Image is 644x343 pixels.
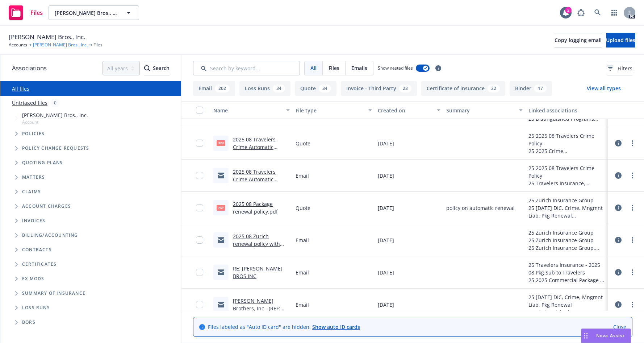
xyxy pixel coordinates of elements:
[22,204,71,208] span: Account charges
[628,203,637,212] a: more
[50,99,60,107] div: 0
[590,5,605,20] a: Search
[607,5,622,20] a: Switch app
[273,84,285,92] div: 34
[196,269,203,276] input: Toggle Row Selected
[528,261,605,276] div: 25 Travelers Insurance - 2025 08 Pkg Sub to Travelers
[22,320,35,325] span: BORs
[528,229,605,236] div: 25 Zurich Insurance Group
[22,161,63,165] span: Quoting plans
[296,236,309,244] span: Email
[22,291,85,296] span: Summary of insurance
[446,107,515,114] div: Summary
[22,233,78,237] span: Billing/Accounting
[528,293,605,309] div: 25 [DATE] DIC, Crime, Mngmnt Liab, Pkg Renewal
[193,81,235,96] button: Email
[233,168,279,190] a: 2025 08 Travelers Crime Automatic renewal email.msg
[596,332,625,339] span: Nova Assist
[144,61,170,75] div: Search
[22,190,41,194] span: Claims
[443,102,526,119] button: Summary
[628,268,637,277] a: more
[210,102,293,119] button: Name
[193,61,300,75] input: Search by keyword...
[217,205,225,210] span: pdf
[12,63,47,73] span: Associations
[296,140,310,147] span: Quote
[606,33,635,47] button: Upload files
[0,110,181,228] div: Tree Example
[528,244,605,252] div: 25 Zurich Insurance Group, Zurich American Insurance Company - Zurich Insurance Group
[628,139,637,148] a: more
[30,10,43,16] span: Files
[296,172,309,179] span: Email
[296,301,309,309] span: Email
[528,147,605,155] div: 25 2025 Crime
[0,228,181,330] div: Folder Tree Example
[565,7,572,13] div: 2
[329,64,339,72] span: Files
[213,107,282,114] div: Name
[528,164,605,179] div: 25 2025 08 Travelers Crime Policy
[22,219,46,223] span: Invoices
[12,99,47,107] a: Untriaged files
[375,102,443,119] button: Created on
[9,42,27,48] a: Accounts
[628,236,637,244] a: more
[618,65,632,72] span: Filters
[296,107,364,114] div: File type
[488,84,500,92] div: 22
[446,204,515,212] span: policy on automatic renewal
[607,65,632,72] span: Filters
[607,61,632,75] button: Filters
[421,81,505,96] button: Certificate of insurance
[22,262,57,266] span: Certificates
[22,119,88,125] span: Account
[233,136,276,158] a: 2025 08 Travelers Crime Automatic renewal.pdf
[555,37,602,44] span: Copy logging email
[526,102,608,119] button: Linked associations
[93,42,103,48] span: Files
[233,265,283,280] a: RE: [PERSON_NAME] BROS INC
[628,300,637,309] a: more
[528,204,605,219] div: 25 [DATE] DIC, Crime, Mngmnt Liab, Pkg Renewal
[293,102,375,119] button: File type
[22,146,89,150] span: Policy change requests
[196,301,203,308] input: Toggle Row Selected
[215,84,230,92] div: 202
[534,84,547,92] div: 17
[378,204,394,212] span: [DATE]
[378,269,394,276] span: [DATE]
[581,328,631,343] button: Nova Assist
[22,277,44,281] span: Ex Mods
[239,81,290,96] button: Loss Runs
[55,9,117,17] span: [PERSON_NAME] Bros., Inc.
[22,132,45,136] span: Policies
[581,329,590,343] div: Drag to move
[217,140,225,146] span: pdf
[12,85,29,92] a: All files
[378,172,394,179] span: [DATE]
[233,233,280,255] a: 2025 08 Zurich renewal policy with needed forms.msg
[196,204,203,211] input: Toggle Row Selected
[528,197,605,204] div: 25 Zurich Insurance Group
[310,64,317,72] span: All
[528,236,605,244] div: 25 Zurich Insurance Group
[196,236,203,244] input: Toggle Row Selected
[378,65,413,71] span: Show nested files
[22,111,88,119] span: [PERSON_NAME] Bros., Inc.
[575,81,632,96] button: View all types
[22,306,50,310] span: Loss Runs
[22,248,52,252] span: Contracts
[613,323,626,331] a: Close
[341,81,417,96] button: Invoice - Third Party
[351,64,367,72] span: Emails
[555,33,602,47] button: Copy logging email
[528,276,605,284] div: 25 2025 Commercial Package - [GEOGRAPHIC_DATA] is Automatically renewing this policy
[33,42,88,48] a: [PERSON_NAME] Bros., Inc.
[378,301,394,309] span: [DATE]
[296,269,309,276] span: Email
[22,175,45,179] span: Matters
[312,323,360,330] a: Show auto ID cards
[208,323,360,331] span: Files labeled as "Auto ID card" are hidden.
